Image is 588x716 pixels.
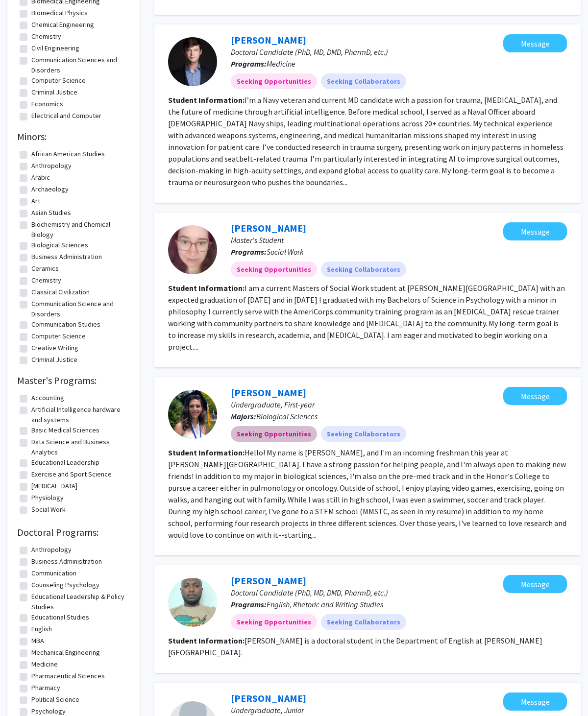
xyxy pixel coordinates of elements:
label: Basic Medical Sciences [31,425,99,435]
label: Classical Civilization [31,287,90,297]
label: Chemical Engineering [31,20,94,30]
a: [PERSON_NAME] [231,222,306,234]
span: Master's Student [231,235,284,245]
label: MBA [31,636,44,646]
fg-read-more: [PERSON_NAME] is a doctoral student in the Department of English at [PERSON_NAME][GEOGRAPHIC_DATA]. [168,636,542,657]
label: Computer Science [31,331,86,341]
label: [MEDICAL_DATA] [31,481,77,491]
span: English, Rhetoric and Writing Studies [267,599,383,609]
span: Biological Sciences [256,411,318,421]
label: Deaf Studies [31,366,69,377]
label: Criminal Justice [31,87,77,97]
iframe: Chat [7,672,42,709]
label: Creative Writing [31,343,78,353]
label: Social Work [31,504,66,515]
label: Educational Studies [31,612,89,622]
label: Arabic [31,172,50,183]
span: Undergraduate, Junior [231,705,304,715]
button: Message Roselle Nasser [503,387,567,405]
a: [PERSON_NAME] [231,574,306,587]
label: English [31,624,52,634]
mat-chip: Seeking Collaborators [321,262,406,277]
label: Medicine [31,659,58,669]
button: Message Abeeb Hammed [503,575,567,593]
b: Student Information: [168,636,245,645]
mat-chip: Seeking Opportunities [231,262,317,277]
button: Message Ali Iqbal [503,692,567,711]
label: Computer Science [31,75,86,86]
b: Student Information: [168,95,245,105]
fg-read-more: I am a current Masters of Social Work student at [PERSON_NAME][GEOGRAPHIC_DATA] with an expected ... [168,283,565,352]
button: Message Brandon Rogers [503,34,567,52]
label: Biochemistry and Chemical Biology [31,219,127,240]
label: Data Science and Business Analytics [31,437,127,457]
label: Counseling Psychology [31,580,99,590]
label: Business Administration [31,556,102,567]
fg-read-more: I’m a Navy veteran and current MD candidate with a passion for trauma, [MEDICAL_DATA], and the fu... [168,95,563,187]
button: Message Rachel Marken [503,222,567,240]
mat-chip: Seeking Opportunities [231,426,317,442]
b: Student Information: [168,448,245,457]
label: Archaeology [31,184,69,194]
a: [PERSON_NAME] [231,34,306,46]
label: Educational Leadership [31,457,99,468]
label: Anthropology [31,545,72,555]
label: Criminal Justice [31,355,77,365]
label: Art [31,196,40,206]
b: Majors: [231,411,256,421]
h2: Doctoral Programs: [17,526,130,538]
label: Artificial Intelligence hardware and systems [31,405,127,425]
label: Communication Sciences and Disorders [31,55,127,75]
label: Economics [31,99,63,109]
h2: Master's Programs: [17,375,130,386]
label: Accounting [31,393,64,403]
label: Communication Science and Disorders [31,299,127,319]
label: Educational Leadership & Policy Studies [31,592,127,612]
label: Civil Engineering [31,43,79,53]
label: Mechanical Engineering [31,647,100,658]
b: Student Information: [168,283,245,293]
label: Physiology [31,493,64,503]
label: Chemistry [31,275,61,286]
label: Pharmaceutical Sciences [31,671,105,681]
span: Doctoral Candidate (PhD, MD, DMD, PharmD, etc.) [231,588,388,597]
label: Chemistry [31,31,61,42]
label: Anthropology [31,161,72,171]
label: Biomedical Physics [31,8,88,18]
label: Pharmacy [31,683,60,693]
label: Communication Studies [31,319,100,330]
mat-chip: Seeking Opportunities [231,73,317,89]
label: Ceramics [31,263,59,274]
h2: Minors: [17,131,130,143]
fg-read-more: Hello! My name is [PERSON_NAME], and I'm an incoming freshman this year at [PERSON_NAME][GEOGRAPH... [168,448,566,540]
label: Business Administration [31,252,102,262]
mat-chip: Seeking Collaborators [321,73,406,89]
a: [PERSON_NAME] [231,692,306,704]
a: [PERSON_NAME] [231,386,306,399]
mat-chip: Seeking Collaborators [321,614,406,630]
label: Communication [31,568,76,578]
label: Asian Studies [31,208,71,218]
span: Undergraduate, First-year [231,400,315,409]
span: Medicine [267,59,295,69]
label: African American Studies [31,149,105,159]
b: Programs: [231,247,267,257]
mat-chip: Seeking Opportunities [231,614,317,630]
label: Biological Sciences [31,240,88,250]
label: Political Science [31,694,79,705]
span: Doctoral Candidate (PhD, MD, DMD, PharmD, etc.) [231,47,388,57]
b: Programs: [231,599,267,609]
b: Programs: [231,59,267,69]
mat-chip: Seeking Collaborators [321,426,406,442]
span: Social Work [267,247,304,257]
label: Electrical and Computer Engineering [31,111,127,131]
label: Exercise and Sport Science [31,469,112,479]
